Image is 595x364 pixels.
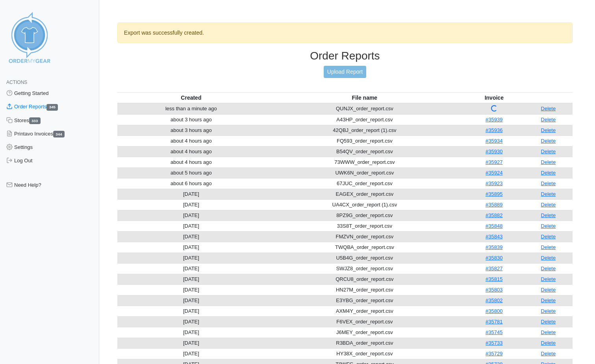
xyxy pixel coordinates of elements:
td: about 5 hours ago [117,167,265,178]
a: Delete [541,266,556,271]
span: 345 [46,104,58,111]
a: Delete [541,138,556,144]
td: AXM4Y_order_report.csv [265,306,464,316]
td: QUNJX_order_report.csv [265,103,464,115]
td: UWK6N_order_report.csv [265,167,464,178]
a: #35924 [486,170,502,176]
td: [DATE] [117,348,265,359]
td: UA4CX_order_report (1).csv [265,199,464,210]
a: Delete [541,191,556,197]
th: Created [117,92,265,103]
a: Delete [541,180,556,186]
a: Delete [541,319,556,325]
a: #35934 [486,138,502,144]
td: E3YBG_order_report.csv [265,295,464,306]
td: less than a minute ago [117,103,265,115]
a: #35800 [486,308,502,314]
a: Delete [541,106,556,111]
a: #35802 [486,297,502,303]
td: about 4 hours ago [117,136,265,146]
a: #35927 [486,159,502,165]
a: #35781 [486,319,502,325]
a: Delete [541,212,556,218]
a: #35848 [486,223,502,229]
a: #35895 [486,191,502,197]
a: #35923 [486,180,502,186]
a: Delete [541,202,556,208]
a: Delete [541,308,556,314]
a: Delete [541,117,556,123]
td: HN27M_order_report.csv [265,284,464,295]
td: FQ593_order_report.csv [265,136,464,146]
a: Delete [541,351,556,357]
a: Delete [541,127,556,133]
a: #35889 [486,202,502,208]
td: 73WWW_order_report.csv [265,157,464,167]
td: R3BDA_order_report.csv [265,338,464,348]
td: A43HP_order_report.csv [265,114,464,125]
td: [DATE] [117,242,265,253]
a: Upload Report [324,66,366,78]
a: #35745 [486,329,502,335]
a: #35815 [486,276,502,282]
td: [DATE] [117,221,265,231]
a: #35939 [486,117,502,123]
a: #35827 [486,266,502,271]
td: HY38X_order_report.csv [265,348,464,359]
td: [DATE] [117,231,265,242]
a: Delete [541,255,556,261]
td: 33S8T_order_report.csv [265,221,464,231]
td: about 3 hours ago [117,114,265,125]
th: File name [265,92,464,103]
a: Delete [541,287,556,293]
td: [DATE] [117,274,265,284]
a: Delete [541,276,556,282]
a: Delete [541,159,556,165]
a: #35803 [486,287,502,293]
a: Delete [541,340,556,346]
a: #35936 [486,127,502,133]
a: #35930 [486,149,502,154]
a: Delete [541,170,556,176]
a: #35843 [486,234,502,240]
a: Delete [541,297,556,303]
a: #35733 [486,340,502,346]
span: Actions [6,80,27,85]
td: about 6 hours ago [117,178,265,189]
td: [DATE] [117,316,265,327]
a: #35882 [486,212,502,218]
td: [DATE] [117,295,265,306]
td: [DATE] [117,253,265,263]
td: about 4 hours ago [117,157,265,167]
a: #35729 [486,351,502,357]
td: U5B4G_order_report.csv [265,253,464,263]
a: Delete [541,149,556,154]
h3: Order Reports [117,49,573,63]
td: [DATE] [117,189,265,199]
td: [DATE] [117,338,265,348]
td: J6MEY_order_report.csv [265,327,464,338]
td: [DATE] [117,306,265,316]
span: 344 [53,131,65,137]
td: QRCU8_order_report.csv [265,274,464,284]
td: about 3 hours ago [117,125,265,136]
td: FMZVN_order_report.csv [265,231,464,242]
td: B54QV_order_report.csv [265,146,464,157]
th: Invoice [464,92,524,103]
td: SWJZ8_order_report.csv [265,263,464,274]
td: EAGEX_order_report.csv [265,189,464,199]
td: [DATE] [117,327,265,338]
td: [DATE] [117,263,265,274]
a: Delete [541,244,556,250]
a: Delete [541,223,556,229]
td: about 4 hours ago [117,146,265,157]
td: 67JUC_order_report.csv [265,178,464,189]
td: TWQBA_order_report.csv [265,242,464,253]
td: F6VEX_order_report.csv [265,316,464,327]
a: Delete [541,234,556,240]
td: 42QBJ_order_report (1).csv [265,125,464,136]
a: #35830 [486,255,502,261]
a: Delete [541,329,556,335]
div: Export was successfully created. [117,22,573,43]
td: [DATE] [117,284,265,295]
